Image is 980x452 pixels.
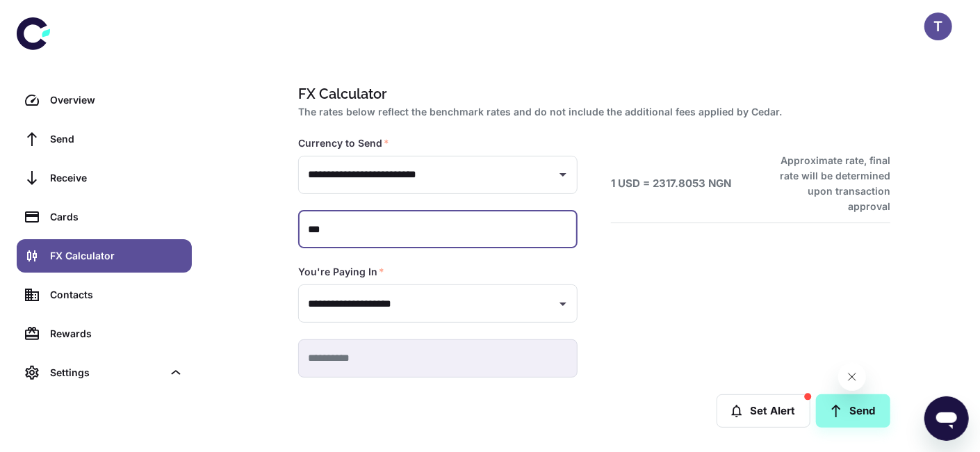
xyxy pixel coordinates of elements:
div: Settings [50,365,163,380]
a: Contacts [17,278,192,312]
a: Send [17,122,192,156]
div: FX Calculator [50,248,183,264]
button: Set Alert [717,394,810,428]
button: T [924,13,952,40]
label: Currency to Send [298,136,389,150]
div: Send [50,131,183,147]
a: Cards [17,200,192,234]
button: Open [553,294,573,314]
a: FX Calculator [17,239,192,273]
iframe: Button to launch messaging window [924,396,969,441]
iframe: Close message [838,363,866,391]
div: Contacts [50,287,183,302]
a: Overview [17,83,192,117]
div: Settings [17,356,192,389]
div: Rewards [50,326,183,341]
a: Send [816,394,890,428]
h1: FX Calculator [298,83,885,104]
div: Receive [50,170,183,186]
div: Cards [50,209,183,225]
a: Rewards [17,317,192,350]
span: Hi. Need any help? [8,10,100,21]
label: You're Paying In [298,265,384,279]
h6: 1 USD = 2317.8053 NGN [611,176,731,192]
div: Overview [50,92,183,108]
button: Open [553,165,573,184]
h6: Approximate rate, final rate will be determined upon transaction approval [765,153,890,214]
a: Receive [17,161,192,195]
